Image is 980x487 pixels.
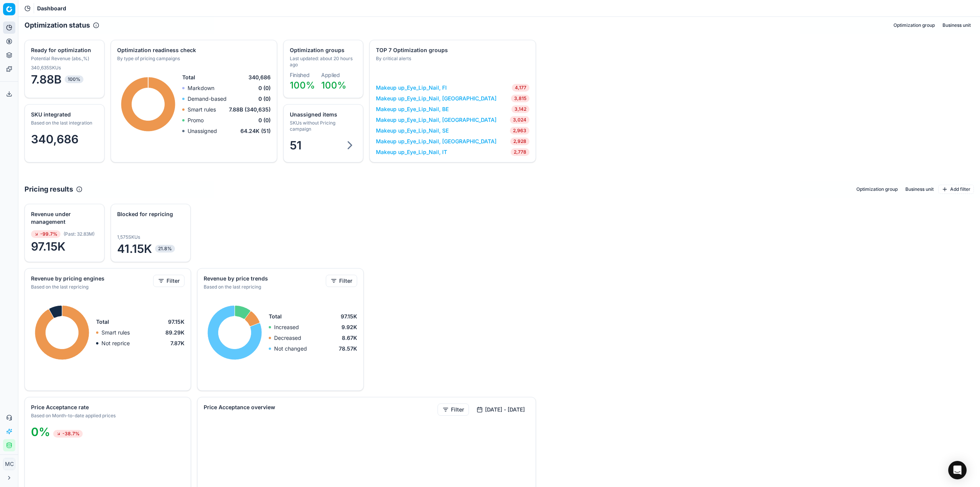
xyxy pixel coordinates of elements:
span: ( Past : 32.83M ) [64,231,95,237]
p: Decreased [274,334,301,342]
span: -99.7% [31,230,60,238]
button: Add filter [938,185,974,194]
a: Makeup up_Eye_Lip_Nail, [GEOGRAPHIC_DATA] [376,95,497,102]
span: 41.15K [117,242,184,256]
span: 0 (0) [258,84,271,92]
span: 340,635 SKUs [31,65,61,71]
span: 2,778 [511,148,529,156]
div: Optimization readiness check [117,46,269,54]
h2: Pricing results [24,184,73,195]
button: Optimization group [890,21,938,30]
a: Makeup up_Eye_Lip_Nail, IT [376,148,447,156]
div: Open Intercom Messenger [948,461,967,479]
div: Revenue under management [31,210,96,226]
span: 100% [290,80,315,91]
dt: Applied [321,72,346,78]
button: Filter [438,403,469,416]
a: Makeup up_Eye_Lip_Nail, [GEOGRAPHIC_DATA] [376,116,497,124]
span: 340,686 [248,74,271,81]
span: 78.57K [339,345,357,353]
dt: Finished [290,72,315,78]
div: SKUs without Pricing campaign [290,120,355,132]
span: 7.88B [31,72,98,86]
p: Promo [188,116,204,124]
nav: breadcrumb [37,5,66,12]
span: MC [3,458,15,470]
p: Smart rules [188,106,216,113]
div: Based on the last repricing [31,284,152,290]
span: 0 (0) [258,95,271,103]
span: 0% [31,425,50,439]
button: MC [3,458,15,470]
div: Price Acceptance overview [204,403,436,411]
span: 3,024 [510,116,529,124]
p: Markdown [188,84,214,92]
div: Based on the last repricing [204,284,324,290]
button: Business unit [939,21,974,30]
span: 1,575 SKUs [117,234,140,240]
span: 100% [65,75,83,83]
span: Dashboard [37,5,66,12]
span: 97.15K [341,313,357,320]
button: Filter [326,275,357,287]
span: 100% [321,80,346,91]
span: 89.29K [165,329,185,336]
p: Not changed [274,345,307,353]
span: 2,928 [510,138,529,145]
div: By type of pricing campaigns [117,56,269,62]
span: 9.92K [341,323,357,331]
p: Unassigned [188,127,217,135]
span: 7.88B (340,635) [229,106,271,113]
span: 3,815 [511,95,529,102]
span: 3,142 [511,105,529,113]
span: 7.87K [170,339,185,347]
p: Smart rules [101,329,130,336]
h2: Optimization status [24,20,90,31]
span: 4,177 [512,84,529,92]
span: 2,963 [510,127,529,134]
span: 97.15K [31,239,98,253]
span: 21.8% [155,245,175,253]
div: Ready for optimization [31,46,96,54]
span: Total [182,74,195,81]
div: Price Acceptance rate [31,403,183,411]
span: 97.15K [168,318,185,326]
div: Revenue by price trends [204,275,324,282]
span: 0 (0) [258,116,271,124]
button: Optimization group [853,185,901,194]
div: Last updated: about 20 hours ago [290,56,355,68]
p: Not reprice [101,339,130,347]
div: By critical alerts [376,56,528,62]
span: 340,686 [31,132,78,146]
p: Demand-based [188,95,227,103]
a: Makeup up_Eye_Lip_Nail, FI [376,84,447,92]
div: Revenue by pricing engines [31,275,152,282]
div: SKU integrated [31,111,96,118]
button: Filter [153,275,185,287]
button: [DATE] - [DATE] [472,403,529,416]
div: Unassigned items [290,111,355,118]
button: Business unit [902,185,937,194]
div: Potential Revenue (abs.,%) [31,56,96,62]
a: Makeup up_Eye_Lip_Nail, SE [376,127,449,134]
div: Based on Month-to-date applied prices [31,413,183,419]
div: Blocked for repricing [117,210,183,218]
span: Total [96,318,109,326]
span: 8.67K [342,334,357,342]
span: 51 [290,138,302,152]
a: Makeup up_Eye_Lip_Nail, BE [376,105,449,113]
span: 64.24K (51) [240,127,271,135]
a: Makeup up_Eye_Lip_Nail, [GEOGRAPHIC_DATA] [376,138,497,145]
span: -38.7% [53,430,83,438]
div: TOP 7 Optimization groups [376,46,528,54]
div: Based on the last integration [31,120,96,126]
span: Total [269,313,282,320]
p: Increased [274,323,299,331]
div: Optimization groups [290,46,355,54]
